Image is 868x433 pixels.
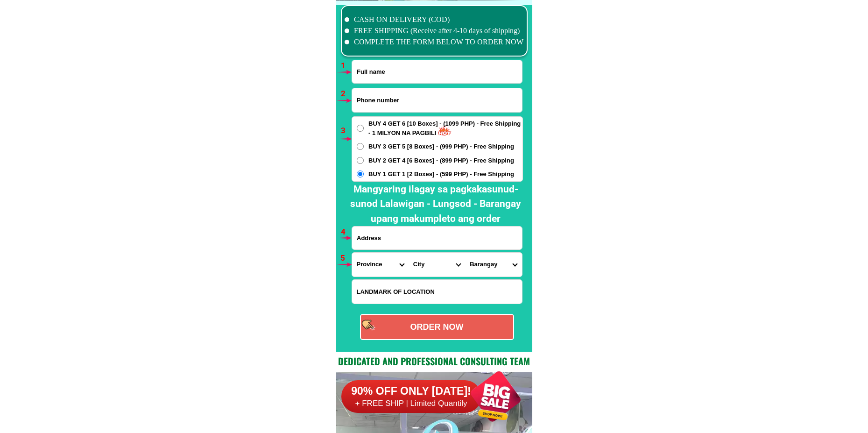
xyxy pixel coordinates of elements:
select: Select province [352,253,409,277]
select: Select district [409,253,465,277]
h6: 1 [341,60,352,72]
input: BUY 1 GET 1 [2 Boxes] - (599 PHP) - Free Shipping [357,170,364,177]
input: BUY 3 GET 5 [8 Boxes] - (999 PHP) - Free Shipping [357,143,364,150]
input: Input address [352,227,522,249]
input: BUY 4 GET 6 [10 Boxes] - (1099 PHP) - Free Shipping - 1 MILYON NA PAGBILI [357,125,364,132]
h2: Mangyaring ilagay sa pagkakasunud-sunod Lalawigan - Lungsod - Barangay upang makumpleto ang order [344,182,528,227]
li: CASH ON DELIVERY (COD) [345,14,524,25]
div: ORDER NOW [361,321,513,334]
input: Input full_name [352,60,522,83]
span: BUY 2 GET 4 [6 Boxes] - (899 PHP) - Free Shipping [368,156,514,165]
input: Input phone_number [352,88,522,112]
h6: 4 [341,226,352,238]
span: BUY 3 GET 5 [8 Boxes] - (999 PHP) - Free Shipping [368,142,514,151]
li: FREE SHIPPING (Receive after 4-10 days of shipping) [345,25,524,36]
span: BUY 1 GET 1 [2 Boxes] - (599 PHP) - Free Shipping [368,170,514,179]
h6: + FREE SHIP | Limited Quantily [341,398,481,409]
li: COMPLETE THE FORM BELOW TO ORDER NOW [345,36,524,48]
h6: 2 [341,88,352,100]
select: Select commune [465,253,522,277]
h6: 5 [340,252,351,264]
input: Input LANDMARKOFLOCATION [352,280,522,304]
h6: 3 [341,125,352,137]
h6: 90% OFF ONLY [DATE]! [341,384,481,398]
span: BUY 4 GET 6 [10 Boxes] - (1099 PHP) - Free Shipping - 1 MILYON NA PAGBILI [368,119,522,137]
h2: Dedicated and professional consulting team [336,354,532,368]
input: BUY 2 GET 4 [6 Boxes] - (899 PHP) - Free Shipping [357,157,364,164]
